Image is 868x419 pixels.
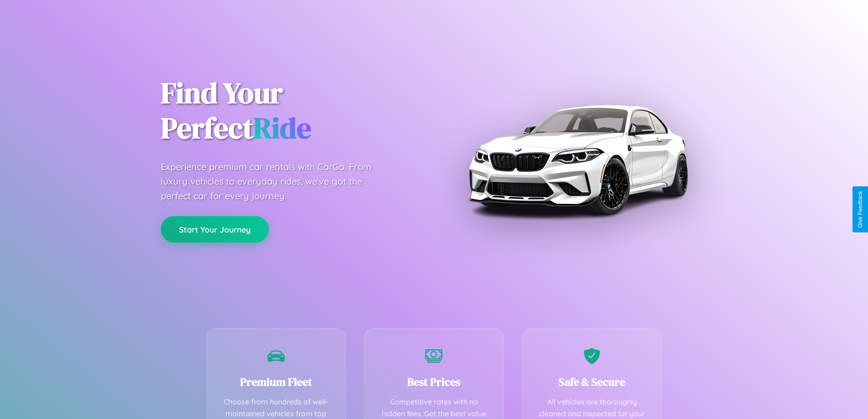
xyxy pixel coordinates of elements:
span: Ride [253,108,311,148]
h3: Premium Fleet [221,374,332,389]
h3: Best Prices [378,374,490,389]
h1: Find Your Perfect [161,76,421,146]
h3: Safe & Secure [536,374,648,389]
p: Experience premium car rentals with CarGo. From luxury vehicles to everyday rides, we've got the ... [161,160,389,203]
img: Premium BMW car rental vehicle [464,46,692,274]
button: Start Your Journey [161,216,269,243]
div: Give Feedback [857,191,863,228]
